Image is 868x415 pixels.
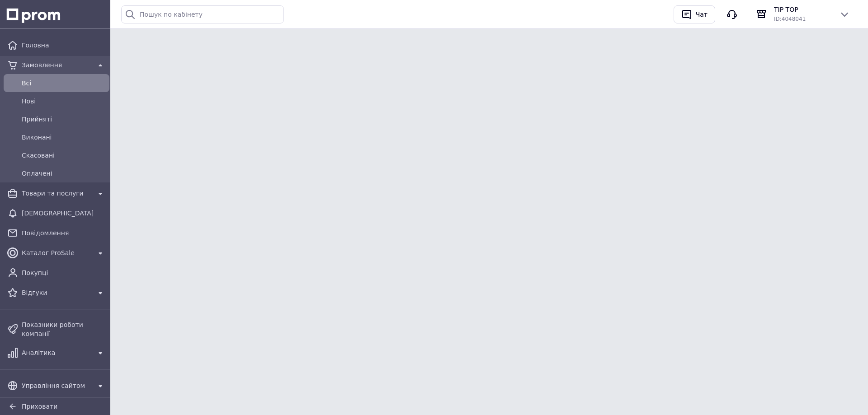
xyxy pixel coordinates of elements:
span: Нові [22,97,106,106]
span: Замовлення [22,61,91,70]
span: Прийняті [22,115,106,124]
span: Оплачені [22,169,106,178]
span: Каталог ProSale [22,248,91,257]
span: Відгуки [22,288,91,297]
input: Пошук по кабінету [121,5,284,23]
span: Товари та послуги [22,189,91,198]
span: ID: 4048041 [774,16,806,22]
span: Повідомлення [22,228,106,238]
div: Чат [694,8,709,21]
button: Чат [674,5,715,23]
span: Головна [22,41,106,50]
span: Показники роботи компанії [22,320,106,338]
span: Аналітика [22,348,91,357]
span: TIP TOP [774,5,832,14]
span: Управління сайтом [22,381,91,390]
span: Покупці [22,268,106,277]
span: Всi [22,79,106,88]
span: [DEMOGRAPHIC_DATA] [22,209,106,218]
span: Скасовані [22,151,106,160]
span: Приховати [22,403,57,410]
span: Виконані [22,133,106,142]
